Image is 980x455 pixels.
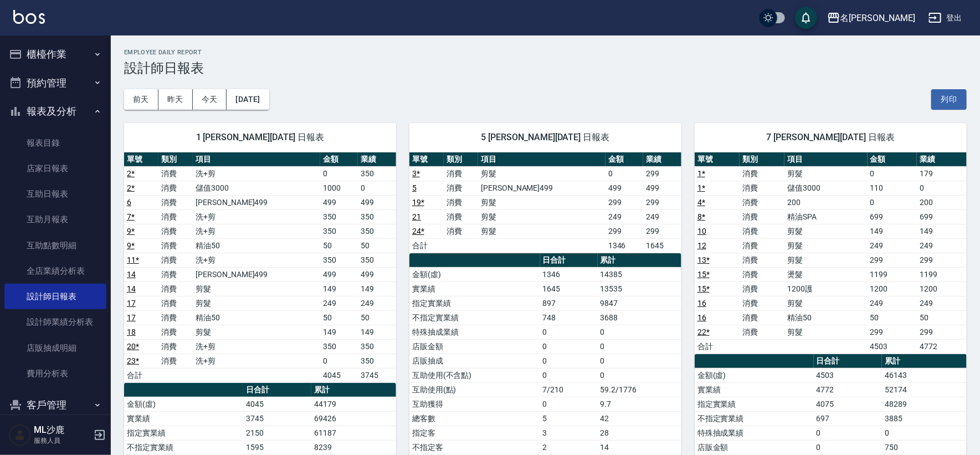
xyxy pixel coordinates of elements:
[124,411,243,426] td: 實業績
[695,440,814,454] td: 店販金額
[740,238,784,253] td: 消費
[540,368,598,382] td: 0
[13,10,45,24] img: Logo
[823,7,920,29] button: 名[PERSON_NAME]
[784,267,867,282] td: 燙髮
[409,152,681,253] table: a dense table
[868,253,917,267] td: 299
[4,130,106,156] a: 報表目錄
[695,397,814,411] td: 指定實業績
[193,296,320,310] td: 剪髮
[540,440,598,454] td: 2
[740,282,784,296] td: 消費
[320,253,358,267] td: 350
[795,7,817,29] button: save
[158,89,193,110] button: 昨天
[320,354,358,368] td: 0
[598,411,681,426] td: 42
[358,339,396,354] td: 350
[193,267,320,282] td: [PERSON_NAME]499
[243,383,312,397] th: 日合計
[540,354,598,368] td: 0
[409,368,540,382] td: 互助使用(不含點)
[158,267,193,282] td: 消費
[740,224,784,238] td: 消費
[643,181,681,195] td: 499
[917,296,967,310] td: 249
[695,152,740,167] th: 單號
[358,152,396,167] th: 業績
[784,310,867,325] td: 精油50
[409,440,540,454] td: 不指定客
[358,181,396,195] td: 0
[34,425,90,436] h5: ML沙鹿
[598,339,681,354] td: 0
[740,253,784,267] td: 消費
[320,195,358,209] td: 499
[409,310,540,325] td: 不指定實業績
[740,209,784,224] td: 消費
[193,282,320,296] td: 剪髮
[9,424,31,446] img: Person
[193,195,320,209] td: [PERSON_NAME]499
[540,426,598,440] td: 3
[695,339,740,354] td: 合計
[444,209,478,224] td: 消費
[784,253,867,267] td: 剪髮
[358,354,396,368] td: 350
[606,195,644,209] td: 299
[158,181,193,195] td: 消費
[643,238,681,253] td: 1645
[882,440,967,454] td: 750
[4,335,106,361] a: 店販抽成明細
[4,69,106,98] button: 預約管理
[868,238,917,253] td: 249
[643,152,681,167] th: 業績
[540,253,598,268] th: 日合計
[478,181,606,195] td: [PERSON_NAME]499
[917,166,967,181] td: 179
[868,195,917,209] td: 0
[444,152,478,167] th: 類別
[4,207,106,232] a: 互助月報表
[311,397,396,411] td: 44179
[158,310,193,325] td: 消費
[4,97,106,126] button: 報表及分析
[917,195,967,209] td: 200
[540,397,598,411] td: 0
[540,310,598,325] td: 748
[740,310,784,325] td: 消費
[193,181,320,195] td: 儲值3000
[598,310,681,325] td: 3688
[193,339,320,354] td: 洗+剪
[740,267,784,282] td: 消費
[124,89,158,110] button: 前天
[158,354,193,368] td: 消費
[917,267,967,282] td: 1199
[917,152,967,167] th: 業績
[740,181,784,195] td: 消費
[882,354,967,369] th: 累計
[478,195,606,209] td: 剪髮
[124,152,158,167] th: 單號
[882,397,967,411] td: 48289
[124,368,158,382] td: 合計
[606,238,644,253] td: 1346
[193,152,320,167] th: 項目
[243,397,312,411] td: 4045
[320,224,358,238] td: 350
[784,296,867,310] td: 剪髮
[320,267,358,282] td: 499
[917,282,967,296] td: 1200
[4,258,106,284] a: 全店業績分析表
[695,411,814,426] td: 不指定實業績
[320,209,358,224] td: 350
[409,354,540,368] td: 店販抽成
[643,166,681,181] td: 299
[193,89,227,110] button: 今天
[358,166,396,181] td: 350
[320,152,358,167] th: 金額
[784,282,867,296] td: 1200護
[193,253,320,267] td: 洗+剪
[358,296,396,310] td: 249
